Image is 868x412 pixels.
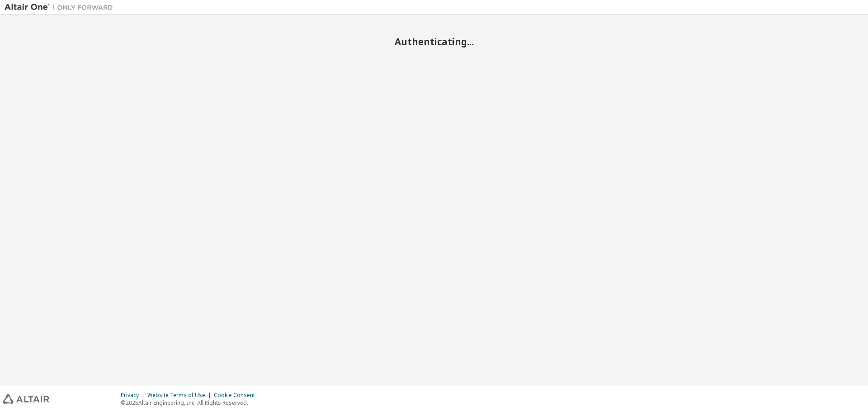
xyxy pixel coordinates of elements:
div: Cookie Consent [214,392,260,399]
div: Website Terms of Use [147,392,214,399]
img: altair_logo.svg [3,394,49,404]
p: © 2025 Altair Engineering, Inc. All Rights Reserved. [121,399,260,407]
img: Altair One [5,3,118,12]
div: Privacy [121,392,147,399]
h2: Authenticating... [5,36,863,47]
